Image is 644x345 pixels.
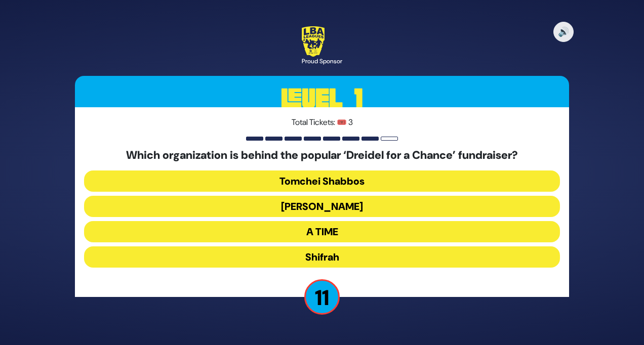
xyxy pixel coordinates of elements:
button: Shifrah [84,246,560,268]
button: 🔊 [553,22,574,42]
button: A TIME [84,221,560,242]
p: 11 [304,279,340,315]
img: LBA [302,26,325,57]
h3: Level 1 [75,76,569,121]
button: [PERSON_NAME] [84,196,560,217]
h5: Which organization is behind the popular ‘Dreidel for a Chance’ fundraiser? [84,149,560,162]
p: Total Tickets: 🎟️ 3 [84,116,560,128]
div: Proud Sponsor [302,57,342,66]
button: Tomchei Shabbos [84,170,560,192]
